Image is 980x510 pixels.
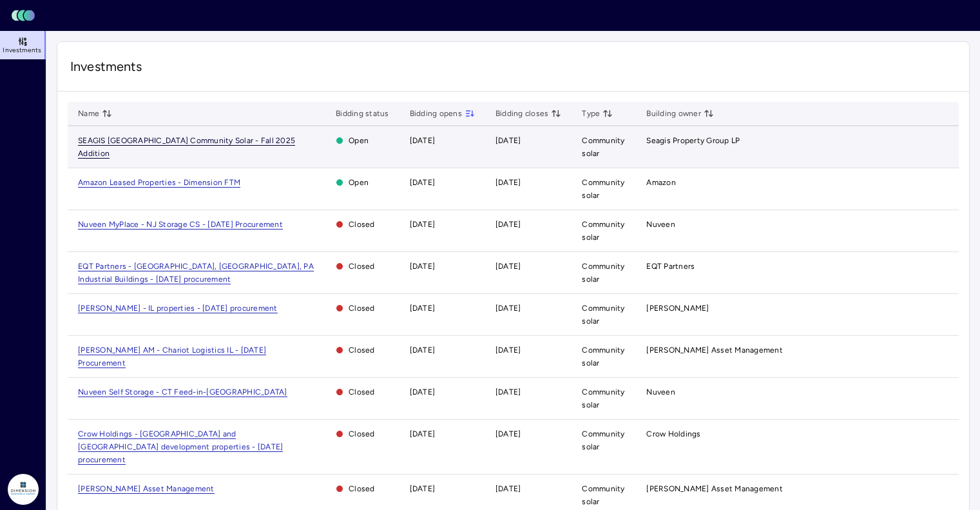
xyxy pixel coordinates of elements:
time: [DATE] [495,346,521,355]
td: Seagis Property Group LP [636,126,959,168]
time: [DATE] [410,387,436,397]
span: Type [582,107,613,120]
time: [DATE] [410,304,436,313]
span: Closed [336,482,389,495]
a: [PERSON_NAME] AM - Chariot Logistics IL - [DATE] Procurement [78,346,266,368]
td: Nuveen [636,378,959,420]
span: Investments [3,46,41,54]
a: Crow Holdings - [GEOGRAPHIC_DATA] and [GEOGRAPHIC_DATA] development properties - [DATE] procurement [78,429,283,464]
span: Closed [336,260,389,273]
button: toggle sorting [465,108,475,119]
span: Nuveen MyPlace - NJ Storage CS - [DATE] Procurement [78,220,283,230]
td: Community solar [572,168,636,210]
time: [DATE] [410,429,436,438]
td: Community solar [572,294,636,336]
td: Community solar [572,336,636,378]
td: Community solar [572,420,636,475]
time: [DATE] [495,484,521,493]
td: [PERSON_NAME] Asset Management [636,336,959,378]
span: Building owner [646,107,714,120]
a: SEAGIS [GEOGRAPHIC_DATA] Community Solar - Fall 2025 Addition [78,136,295,158]
span: Amazon Leased Properties - Dimension FTM [78,178,240,188]
img: Dimension Energy [8,474,39,505]
span: Closed [336,218,389,231]
span: Closed [336,386,389,398]
span: Bidding opens [410,107,475,120]
button: toggle sorting [102,108,112,119]
td: Community solar [572,126,636,168]
a: [PERSON_NAME] - IL properties - [DATE] procurement [78,304,278,313]
span: Open [336,134,389,147]
span: Closed [336,427,389,440]
span: Bidding status [336,107,389,120]
td: Community solar [572,210,636,252]
time: [DATE] [495,178,521,187]
span: [PERSON_NAME] AM - Chariot Logistics IL - [DATE] Procurement [78,346,266,368]
time: [DATE] [495,387,521,397]
span: [PERSON_NAME] Asset Management [78,484,215,494]
td: Crow Holdings [636,420,959,475]
a: EQT Partners - [GEOGRAPHIC_DATA], [GEOGRAPHIC_DATA], PA Industrial Buildings - [DATE] procurement [78,262,314,284]
time: [DATE] [410,220,436,229]
td: EQT Partners [636,252,959,294]
button: toggle sorting [602,108,613,119]
time: [DATE] [410,136,436,145]
td: Amazon [636,168,959,210]
time: [DATE] [495,304,521,313]
span: SEAGIS [GEOGRAPHIC_DATA] Community Solar - Fall 2025 Addition [78,136,295,159]
button: toggle sorting [551,108,561,119]
span: Investments [70,57,956,75]
time: [DATE] [410,346,436,355]
time: [DATE] [410,262,436,271]
span: Name [78,107,112,120]
span: Nuveen Self Storage - CT Feed-in-[GEOGRAPHIC_DATA] [78,387,287,397]
span: Open [336,176,389,189]
button: toggle sorting [704,108,714,119]
span: Bidding closes [495,107,562,120]
a: Amazon Leased Properties - Dimension FTM [78,178,240,187]
time: [DATE] [410,178,436,187]
span: Crow Holdings - [GEOGRAPHIC_DATA] and [GEOGRAPHIC_DATA] development properties - [DATE] procurement [78,429,283,465]
time: [DATE] [495,429,521,438]
td: Community solar [572,252,636,294]
td: Nuveen [636,210,959,252]
time: [DATE] [495,262,521,271]
a: [PERSON_NAME] Asset Management [78,484,215,493]
td: [PERSON_NAME] [636,294,959,336]
time: [DATE] [495,136,521,145]
span: EQT Partners - [GEOGRAPHIC_DATA], [GEOGRAPHIC_DATA], PA Industrial Buildings - [DATE] procurement [78,262,314,284]
span: Closed [336,344,389,357]
a: Nuveen Self Storage - CT Feed-in-[GEOGRAPHIC_DATA] [78,387,287,397]
td: Community solar [572,378,636,420]
time: [DATE] [495,220,521,229]
span: Closed [336,302,389,315]
a: Nuveen MyPlace - NJ Storage CS - [DATE] Procurement [78,220,283,229]
time: [DATE] [410,484,436,493]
